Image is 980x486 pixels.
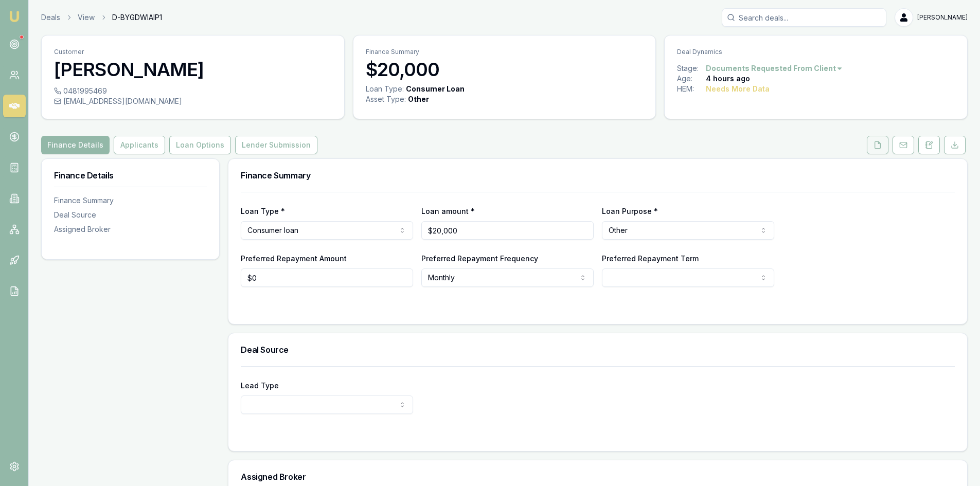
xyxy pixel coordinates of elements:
[54,171,207,179] h3: Finance Details
[78,12,95,23] a: View
[54,224,207,235] div: Assigned Broker
[706,74,750,84] div: 4 hours ago
[241,207,285,215] label: Loan Type *
[54,210,207,220] div: Deal Source
[677,74,706,84] div: Age:
[241,381,279,390] label: Lead Type
[421,207,475,215] label: Loan amount *
[366,84,404,94] div: Loan Type:
[241,346,955,354] h3: Deal Source
[366,59,644,80] h3: $20,000
[54,86,332,96] div: 0481995469
[408,94,429,104] div: Other
[677,63,706,74] div: Stage:
[41,12,60,23] a: Deals
[241,473,955,481] h3: Assigned Broker
[54,48,332,56] p: Customer
[706,84,770,94] div: Needs More Data
[706,63,843,74] button: Documents Requested From Client
[421,221,594,240] input: $
[41,12,162,23] nav: breadcrumb
[235,136,317,154] button: Lender Submission
[917,13,968,22] span: [PERSON_NAME]
[421,254,538,263] label: Preferred Repayment Frequency
[41,136,110,154] button: Finance Details
[112,12,162,23] span: D-BYGDWIAIP1
[602,207,658,215] label: Loan Purpose *
[406,84,465,94] div: Consumer Loan
[8,10,21,23] img: emu-icon-u.png
[112,136,167,154] a: Applicants
[677,48,955,56] p: Deal Dynamics
[241,171,955,179] h3: Finance Summary
[54,96,332,106] div: [EMAIL_ADDRESS][DOMAIN_NAME]
[241,268,413,287] input: $
[167,136,233,154] a: Loan Options
[114,136,165,154] button: Applicants
[602,254,699,263] label: Preferred Repayment Term
[722,8,886,27] input: Search deals
[54,195,207,206] div: Finance Summary
[169,136,231,154] button: Loan Options
[677,84,706,94] div: HEM:
[233,136,319,154] a: Lender Submission
[41,136,112,154] a: Finance Details
[366,94,406,104] div: Asset Type :
[366,48,644,56] p: Finance Summary
[241,254,347,263] label: Preferred Repayment Amount
[54,59,332,80] h3: [PERSON_NAME]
